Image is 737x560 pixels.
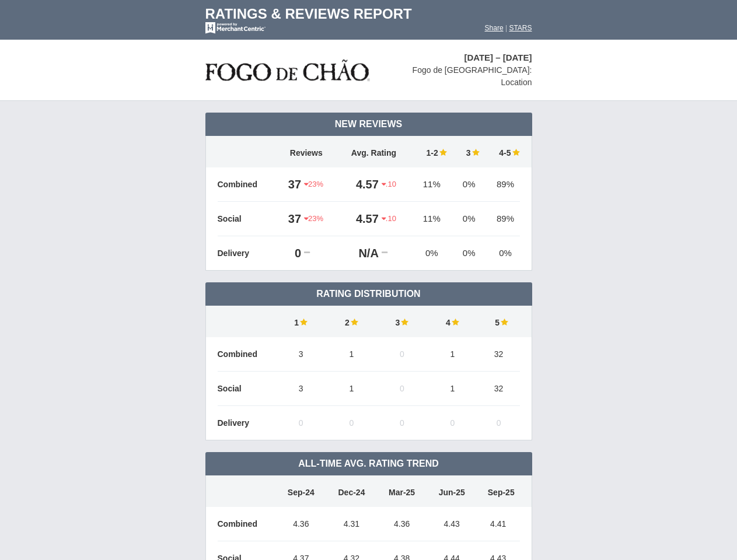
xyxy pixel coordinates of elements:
a: STARS [509,24,532,32]
td: 11% [411,167,453,202]
td: 32 [478,372,520,406]
td: Delivery [218,236,276,271]
td: Mar-25 [377,475,427,507]
span: 0 [497,418,501,428]
td: Sep-25 [477,475,520,507]
td: 1 [326,337,377,372]
span: .10 [382,179,396,190]
img: star-full-15.png [299,318,308,326]
img: star-full-15.png [438,148,447,156]
span: .10 [382,213,396,224]
td: 1-2 [411,136,453,167]
td: 3 [276,337,327,372]
td: Social [218,202,276,236]
td: Combined [218,507,276,541]
td: Combined [218,337,276,372]
td: Combined [218,167,276,202]
img: star-full-15.png [400,318,408,326]
td: 89% [485,202,520,236]
td: 1 [427,372,478,406]
span: 0 [450,418,455,428]
td: Reviews [276,136,337,167]
td: 3 [453,136,485,167]
td: 1 [326,372,377,406]
td: Avg. Rating [337,136,411,167]
td: 4 [427,306,478,337]
td: New Reviews [205,113,532,136]
img: star-full-15.png [500,318,508,326]
span: [DATE] – [DATE] [464,52,532,62]
td: 4-5 [485,136,520,167]
td: 11% [411,202,453,236]
td: 0% [485,236,520,271]
span: 0 [400,384,404,393]
td: 4.43 [427,507,477,541]
img: stars-fogo-de-chao-logo-50.png [205,57,370,84]
td: Delivery [218,406,276,440]
span: 0 [400,349,404,359]
span: 0 [400,418,404,428]
td: 37 [276,202,305,236]
img: star-full-15.png [350,318,358,326]
td: All-Time Avg. Rating Trend [205,452,532,475]
td: 5 [478,306,520,337]
td: Sep-24 [276,475,327,507]
img: mc-powered-by-logo-white-103.png [205,22,266,34]
td: 3 [276,372,327,406]
td: 0% [453,202,485,236]
td: 4.57 [337,167,382,202]
span: 0 [349,418,354,428]
td: 1 [276,306,327,337]
span: | [505,24,507,32]
span: 0 [299,418,303,428]
td: 0 [276,236,305,271]
img: star-full-15.png [450,318,459,326]
td: Social [218,372,276,406]
td: 4.36 [377,507,427,541]
td: 89% [485,167,520,202]
td: N/A [337,236,382,271]
td: 0% [453,236,485,271]
span: 23% [304,213,323,224]
td: 4.57 [337,202,382,236]
td: 4.41 [477,507,520,541]
td: 3 [377,306,428,337]
td: Dec-24 [326,475,377,507]
td: 0% [453,167,485,202]
td: Rating Distribution [205,282,532,306]
td: 32 [478,337,520,372]
span: 23% [304,179,323,190]
img: star-full-15.png [511,148,520,156]
td: 4.36 [276,507,327,541]
td: 2 [326,306,377,337]
td: 0% [411,236,453,271]
td: 1 [427,337,478,372]
img: star-full-15.png [471,148,480,156]
a: Share [485,24,504,32]
span: Fogo de [GEOGRAPHIC_DATA]: Location [413,65,532,87]
td: 4.31 [326,507,377,541]
td: 37 [276,167,305,202]
td: Jun-25 [427,475,477,507]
